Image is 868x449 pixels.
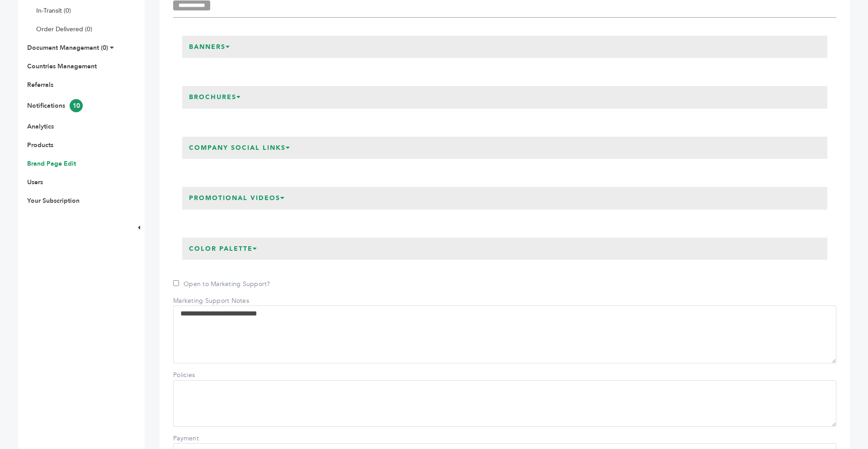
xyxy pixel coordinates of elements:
h3: Brochures [182,86,248,109]
a: Products [27,141,53,149]
h3: Company Social Links [182,137,297,159]
a: Countries Management [27,62,97,71]
a: Order Delivered (0) [36,25,92,33]
label: Open to Marketing Support? [173,280,270,289]
input: Open to Marketing Support? [173,280,179,286]
h3: Promotional Videos [182,187,292,210]
span: 10 [70,99,83,112]
a: Referrals [27,81,53,89]
h3: Banners [182,36,237,58]
a: Notifications10 [27,101,83,110]
label: Policies [173,371,236,380]
a: Analytics [27,122,54,131]
label: Marketing Support Notes [173,296,249,306]
a: Brand Page Edit [27,159,76,168]
a: Users [27,178,43,186]
a: In-Transit (0) [36,6,71,15]
h3: Color Palette [182,238,264,260]
label: Payment [173,434,236,443]
a: Document Management (0) [27,43,108,52]
a: Your Subscription [27,196,80,205]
